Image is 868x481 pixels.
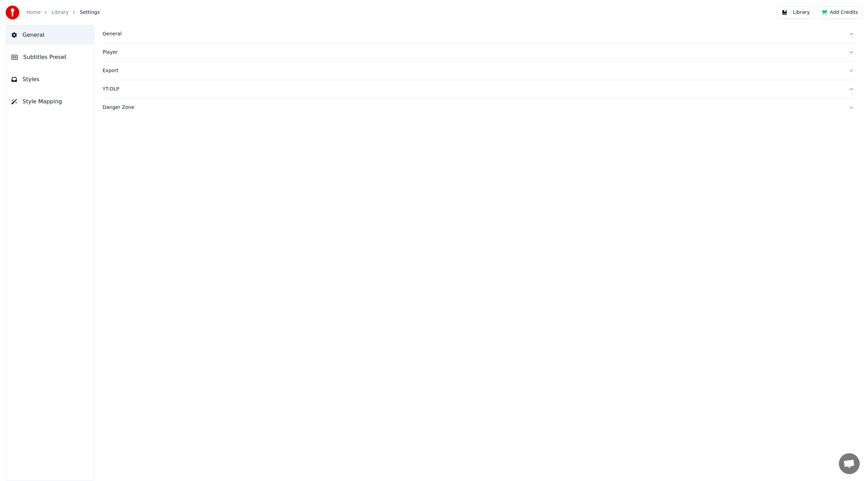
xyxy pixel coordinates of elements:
[80,9,99,16] span: Settings
[103,86,843,93] div: YT-DLP
[23,97,62,106] span: Style Mapping
[6,70,94,89] button: Styles
[23,75,40,84] span: Styles
[103,62,854,80] button: Export
[103,67,843,74] div: Export
[52,9,69,16] a: Library
[23,53,67,61] span: Subtitles Preset
[6,25,94,45] button: General
[103,104,843,111] div: Danger Zone
[103,25,854,43] button: General
[839,453,860,474] div: Open chat
[817,6,862,19] button: Add Credits
[103,43,854,61] button: Player
[6,48,94,67] button: Subtitles Preset
[777,6,814,19] button: Library
[103,80,854,98] button: YT-DLP
[26,9,100,16] nav: breadcrumb
[103,31,843,37] div: General
[23,31,44,39] span: General
[103,49,843,56] div: Player
[6,92,94,111] button: Style Mapping
[103,98,854,117] button: Danger Zone
[26,9,41,16] a: Home
[6,6,19,19] img: youka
